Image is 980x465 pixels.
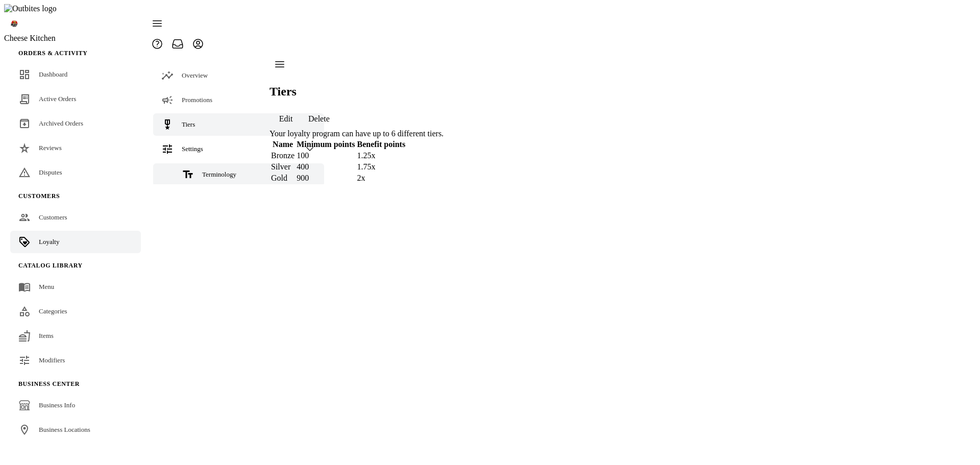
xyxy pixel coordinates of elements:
span: Orders & Activity [18,50,88,57]
a: Terminology [153,163,324,186]
span: Active Orders [39,95,76,103]
a: Dashboard [10,63,141,86]
span: Promotions [182,96,212,104]
a: Overview [153,64,324,87]
th: Benefit points [356,139,406,150]
span: Catalog Library [18,262,83,269]
img: Outbites logo [4,4,57,13]
span: Tiers [182,120,195,128]
span: Menu [39,283,54,290]
span: Terminology [202,170,236,178]
span: Items [39,332,54,339]
td: 2x [356,173,406,183]
span: Categories [39,307,67,315]
div: Your loyalty program can have up to 6 different tiers. [269,129,444,138]
span: Reviews [39,144,62,152]
a: Modifiers [10,349,141,372]
span: Disputes [39,168,62,176]
a: Categories [10,300,141,323]
td: 1.25x [356,151,406,161]
span: Settings [182,145,203,153]
a: Archived Orders [10,112,141,135]
span: Archived Orders [39,119,83,127]
a: Menu [10,276,141,298]
a: Loyalty [10,231,141,253]
span: Business Info [39,401,75,409]
a: Disputes [10,161,141,184]
span: Modifiers [39,356,65,364]
span: Loyalty [39,238,59,246]
a: Business Locations [10,419,141,441]
a: Promotions [153,89,324,111]
a: Reviews [10,137,141,159]
a: Business Info [10,394,141,417]
td: 1.75x [356,162,406,172]
a: Customers [10,206,141,229]
div: Cheese Kitchen [4,34,147,43]
span: Business Locations [39,426,90,433]
span: Overview [182,71,208,79]
span: Customers [39,213,67,221]
span: Business Center [18,380,80,387]
a: Active Orders [10,88,141,110]
h2: Tiers [269,85,444,99]
a: Tiers [153,113,324,136]
span: Dashboard [39,70,67,78]
span: Customers [18,192,60,200]
a: Items [10,325,141,347]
